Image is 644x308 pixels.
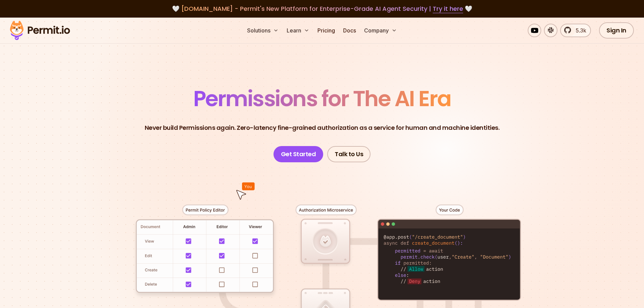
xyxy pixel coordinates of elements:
a: Try it here [433,4,463,13]
span: Permissions for The AI Era [193,84,451,114]
button: Company [361,24,400,37]
a: 5.3k [560,24,591,37]
span: [DOMAIN_NAME] - Permit's New Platform for Enterprise-Grade AI Agent Security | [181,4,463,13]
span: 5.3k [572,26,586,34]
a: Get Started [273,146,324,162]
img: Permit logo [7,19,73,42]
a: Talk to Us [327,146,371,162]
a: Docs [340,24,359,37]
a: Pricing [315,24,338,37]
p: Never build Permissions again. Zero-latency fine-grained authorization as a service for human and... [145,123,500,133]
a: Sign In [599,22,634,39]
button: Learn [284,24,312,37]
button: Solutions [244,24,281,37]
div: 🤍 🤍 [16,4,628,14]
